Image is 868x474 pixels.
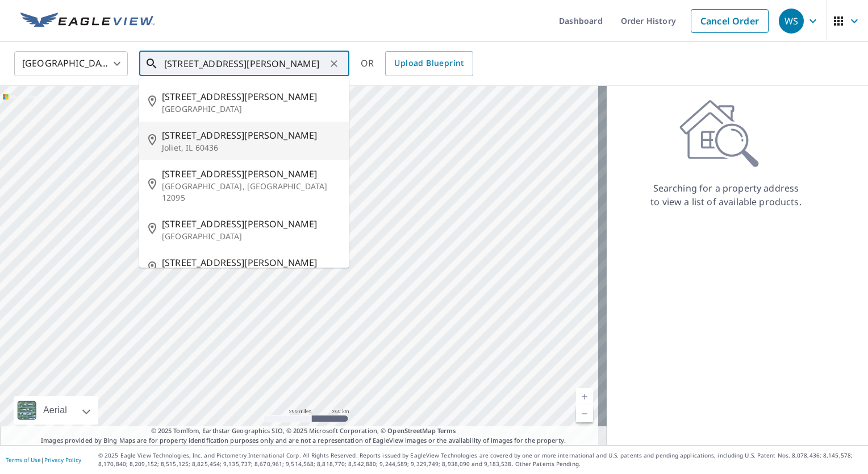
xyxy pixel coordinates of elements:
[162,90,340,103] span: [STREET_ADDRESS][PERSON_NAME]
[394,56,464,70] span: Upload Blueprint
[164,48,326,80] input: Search by address or latitude-longitude
[44,456,81,464] a: Privacy Policy
[6,456,41,464] a: Terms of Use
[576,405,593,422] a: Current Level 5, Zoom Out
[576,388,593,405] a: Current Level 5, Zoom In
[385,51,473,76] a: Upload Blueprint
[162,256,340,269] span: [STREET_ADDRESS][PERSON_NAME]
[650,181,802,209] p: Searching for a property address to view a list of available products.
[40,396,70,425] div: Aerial
[6,456,81,463] p: |
[691,9,769,33] a: Cancel Order
[162,142,340,153] p: Joliet, IL 60436
[162,217,340,231] span: [STREET_ADDRESS][PERSON_NAME]
[14,396,98,425] div: Aerial
[14,48,128,80] div: [GEOGRAPHIC_DATA]
[779,9,804,34] div: WS
[162,231,340,242] p: [GEOGRAPHIC_DATA]
[162,128,340,142] span: [STREET_ADDRESS][PERSON_NAME]
[326,56,342,72] button: Clear
[151,426,456,436] span: © 2025 TomTom, Earthstar Geographics SIO, © 2025 Microsoft Corporation, ©
[98,451,862,468] p: © 2025 Eagle View Technologies, Inc. and Pictometry International Corp. All Rights Reserved. Repo...
[162,103,340,115] p: [GEOGRAPHIC_DATA]
[162,167,340,181] span: [STREET_ADDRESS][PERSON_NAME]
[361,51,473,76] div: OR
[162,181,340,203] p: [GEOGRAPHIC_DATA], [GEOGRAPHIC_DATA] 12095
[20,13,155,30] img: EV Logo
[387,426,435,435] a: OpenStreetMap
[437,426,456,435] a: Terms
